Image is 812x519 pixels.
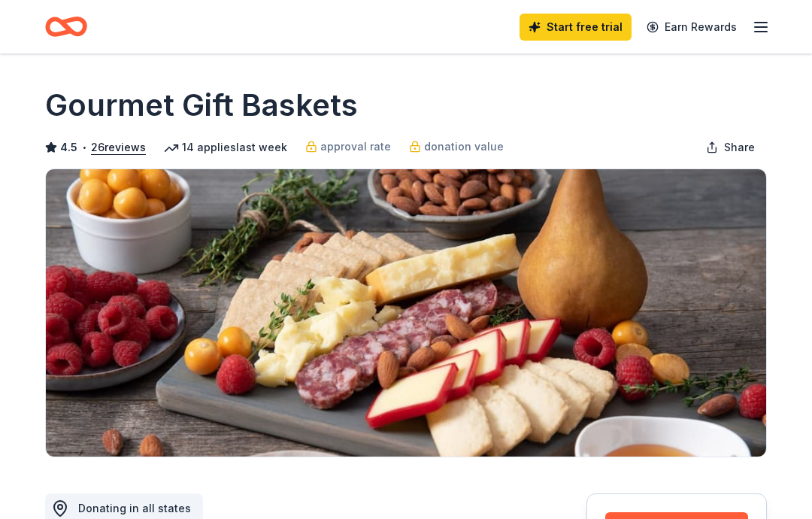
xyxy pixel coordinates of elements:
[320,138,391,156] span: approval rate
[520,14,632,41] a: Start free trial
[305,138,391,156] a: approval rate
[46,169,766,457] img: Image for Gourmet Gift Baskets
[164,138,287,156] div: 14 applies last week
[638,14,746,41] a: Earn Rewards
[78,502,191,514] span: Donating in all states
[82,141,87,153] span: •
[724,138,755,156] span: Share
[45,84,358,126] h1: Gourmet Gift Baskets
[91,138,146,156] button: 26reviews
[45,9,87,44] a: Home
[409,138,504,156] a: donation value
[60,138,77,156] span: 4.5
[424,138,504,156] span: donation value
[694,132,767,162] button: Share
